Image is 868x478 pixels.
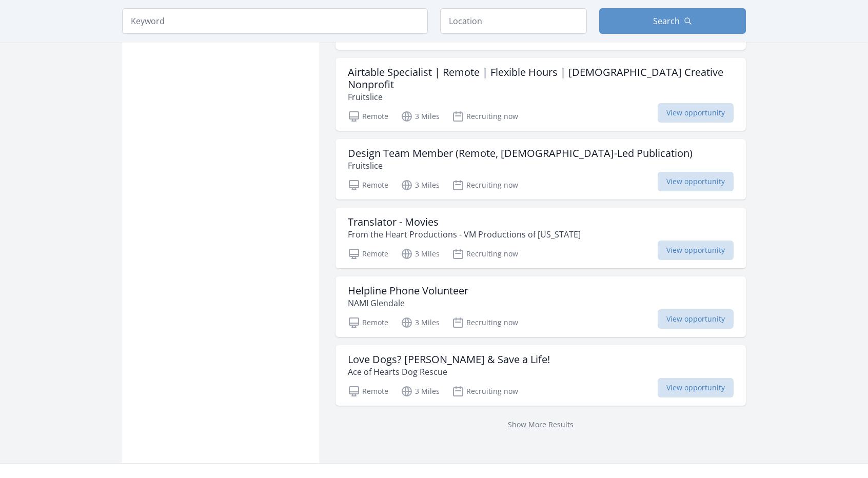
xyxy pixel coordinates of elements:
[348,110,388,123] p: Remote
[452,316,518,329] p: Recruiting now
[452,110,518,123] p: Recruiting now
[658,309,734,329] span: View opportunity
[348,147,693,160] h3: Design Team Member (Remote, [DEMOGRAPHIC_DATA]-Led Publication)
[658,172,734,191] span: View opportunity
[348,385,388,397] p: Remote
[401,179,440,191] p: 3 Miles
[336,345,746,406] a: Love Dogs? [PERSON_NAME] & Save a Life! Ace of Hearts Dog Rescue Remote 3 Miles Recruiting now Vi...
[599,8,746,34] button: Search
[658,103,734,123] span: View opportunity
[348,316,388,329] p: Remote
[348,216,581,228] h3: Translator - Movies
[348,228,581,241] p: From the Heart Productions - VM Productions of [US_STATE]
[658,378,734,397] span: View opportunity
[508,420,574,429] a: Show More Results
[122,8,428,34] input: Keyword
[336,58,746,131] a: Airtable Specialist | Remote | Flexible Hours | [DEMOGRAPHIC_DATA] Creative Nonprofit Fruitslice ...
[336,139,746,200] a: Design Team Member (Remote, [DEMOGRAPHIC_DATA]-Led Publication) Fruitslice Remote 3 Miles Recruit...
[336,276,746,337] a: Helpline Phone Volunteer NAMI Glendale Remote 3 Miles Recruiting now View opportunity
[348,353,550,366] h3: Love Dogs? [PERSON_NAME] & Save a Life!
[348,297,468,309] p: NAMI Glendale
[401,385,440,397] p: 3 Miles
[653,15,680,27] span: Search
[401,110,440,123] p: 3 Miles
[348,366,550,378] p: Ace of Hearts Dog Rescue
[348,160,693,172] p: Fruitslice
[440,8,587,34] input: Location
[452,248,518,260] p: Recruiting now
[336,208,746,268] a: Translator - Movies From the Heart Productions - VM Productions of [US_STATE] Remote 3 Miles Recr...
[348,285,468,297] h3: Helpline Phone Volunteer
[452,179,518,191] p: Recruiting now
[348,66,734,91] h3: Airtable Specialist | Remote | Flexible Hours | [DEMOGRAPHIC_DATA] Creative Nonprofit
[348,179,388,191] p: Remote
[348,91,734,103] p: Fruitslice
[401,248,440,260] p: 3 Miles
[348,248,388,260] p: Remote
[401,316,440,329] p: 3 Miles
[658,241,734,260] span: View opportunity
[452,385,518,397] p: Recruiting now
